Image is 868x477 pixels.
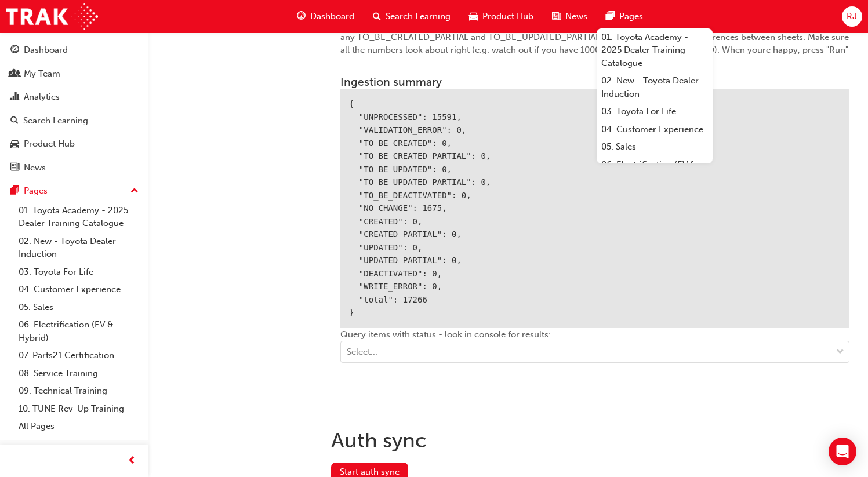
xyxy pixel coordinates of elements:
[606,9,615,24] span: pages-icon
[386,10,451,23] span: Search Learning
[10,116,19,126] span: search-icon
[288,5,364,28] a: guage-iconDashboard
[10,69,19,79] span: people-icon
[14,202,143,232] a: 01. Toyota Academy - 2025 Dealer Training Catalogue
[24,137,75,151] div: Product Hub
[829,438,856,465] div: Open Intercom Messenger
[24,67,60,81] div: My Team
[128,454,136,468] span: prev-icon
[5,133,143,155] a: Product Hub
[836,345,844,360] span: down-icon
[373,9,381,24] span: search-icon
[5,110,143,132] a: Search Learning
[24,90,60,104] div: Analytics
[14,316,143,347] a: 06. Electrification (EV & Hybrid)
[469,9,478,24] span: car-icon
[597,72,713,103] a: 02. New - Toyota Dealer Induction
[14,347,143,365] a: 07. Parts21 Certification
[597,5,652,28] a: pages-iconPages
[14,365,143,383] a: 08. Service Training
[340,75,849,89] h3: Ingestion summary
[847,10,857,23] span: RJ
[10,92,19,103] span: chart-icon
[24,161,46,174] div: News
[6,3,98,30] img: Trak
[597,138,713,156] a: 05. Sales
[331,428,859,453] h1: Auth sync
[340,89,849,328] div: { "UNPROCESSED": 15591, "VALIDATION_ERROR": 0, "TO_BE_CREATED": 0, "TO_BE_CREATED_PARTIAL": 0, "T...
[310,10,354,23] span: Dashboard
[14,232,143,263] a: 02. New - Toyota Dealer Induction
[619,10,643,23] span: Pages
[5,63,143,85] a: My Team
[130,184,139,199] span: up-icon
[460,5,543,28] a: car-iconProduct Hub
[10,163,19,173] span: news-icon
[5,86,143,108] a: Analytics
[24,43,68,57] div: Dashboard
[14,417,143,435] a: All Pages
[842,6,862,27] button: RJ
[10,186,19,196] span: pages-icon
[543,5,597,28] a: news-iconNews
[14,281,143,298] a: 04. Customer Experience
[597,103,713,121] a: 03. Toyota For Life
[364,5,460,28] a: search-iconSearch Learning
[597,156,713,187] a: 06. Electrification (EV & Hybrid)
[297,9,306,24] span: guage-icon
[14,382,143,400] a: 09. Technical Training
[10,45,19,56] span: guage-icon
[597,28,713,72] a: 01. Toyota Academy - 2025 Dealer Training Catalogue
[23,114,88,128] div: Search Learning
[24,184,48,198] div: Pages
[340,17,849,57] div: Status: Watch the summary below and wait for UNPROCESSED to reach zero. Fix any VALIDATION_ERRORS...
[14,298,143,316] a: 05. Sales
[552,9,561,24] span: news-icon
[347,345,377,359] div: Select...
[340,328,849,373] div: Query items with status - look in console for results:
[14,263,143,281] a: 03. Toyota For Life
[5,180,143,202] button: Pages
[5,157,143,179] a: News
[14,400,143,418] a: 10. TUNE Rev-Up Training
[5,39,143,61] a: Dashboard
[10,139,19,150] span: car-icon
[482,10,533,23] span: Product Hub
[5,37,143,180] button: DashboardMy TeamAnalyticsSearch LearningProduct HubNews
[597,121,713,139] a: 04. Customer Experience
[565,10,587,23] span: News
